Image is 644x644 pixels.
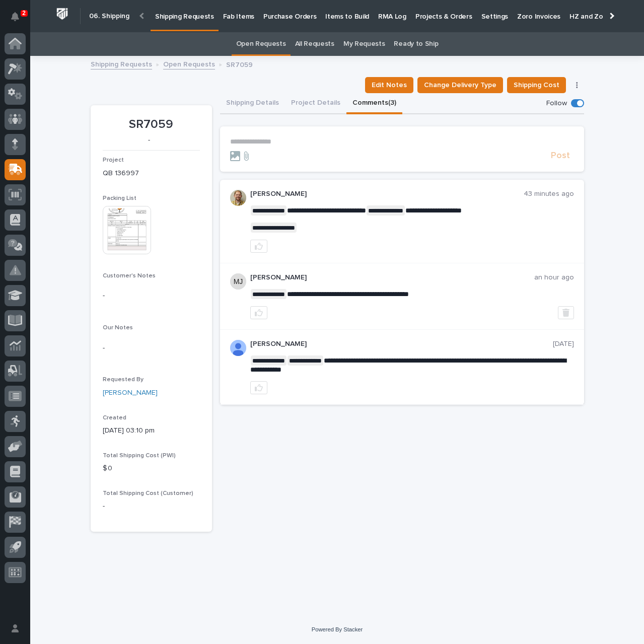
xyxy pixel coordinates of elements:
p: - [103,136,196,145]
button: Notifications [5,6,26,27]
a: Shipping Requests [91,58,152,69]
button: Delete post [558,306,574,319]
img: jS5EujRgaRtkHrkIyfCg [230,190,246,206]
p: QB 136997 [103,168,200,179]
button: like this post [250,240,267,253]
a: Open Requests [236,32,286,56]
p: - [103,343,200,353]
p: 43 minutes ago [524,190,574,198]
span: Edit Notes [372,79,407,91]
p: [PERSON_NAME] [250,340,553,348]
button: Edit Notes [365,77,413,93]
img: Workspace Logo [53,5,71,23]
p: an hour ago [534,273,574,282]
img: AOh14GgPw25VOikpKNbdra9MTOgH50H-1stU9o6q7KioRA=s96-c [230,340,246,356]
span: Total Shipping Cost (PWI) [103,453,176,459]
button: Comments (3) [346,93,402,114]
button: Shipping Details [220,93,285,114]
a: [PERSON_NAME] [103,388,158,398]
a: My Requests [343,32,385,56]
p: SR7059 [103,117,200,132]
p: [DATE] 03:10 pm [103,425,200,436]
button: Shipping Cost [507,77,566,93]
span: Requested By [103,377,144,383]
span: Total Shipping Cost (Customer) [103,490,193,496]
p: Follow [546,99,567,108]
button: Post [547,150,574,162]
p: SR7059 [226,58,253,69]
span: Created [103,415,126,421]
a: Open Requests [163,58,215,69]
p: - [103,501,200,512]
button: like this post [250,306,267,319]
p: $ 0 [103,463,200,474]
a: Powered By Stacker [312,626,363,632]
p: - [103,291,200,301]
p: [DATE] [553,340,574,348]
span: Post [551,150,570,162]
div: Notifications2 [13,12,26,28]
p: 2 [22,10,26,17]
span: Shipping Cost [514,79,559,91]
span: Packing List [103,195,136,201]
a: All Requests [295,32,334,56]
a: Ready to Ship [394,32,438,56]
span: Change Delivery Type [424,79,496,91]
span: Customer's Notes [103,273,156,279]
button: like this post [250,381,267,394]
h2: 06. Shipping [89,12,129,21]
p: [PERSON_NAME] [250,273,534,282]
button: Project Details [285,93,346,114]
span: Project [103,157,124,163]
button: Change Delivery Type [417,77,503,93]
span: Our Notes [103,325,133,331]
p: [PERSON_NAME] [250,190,524,198]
